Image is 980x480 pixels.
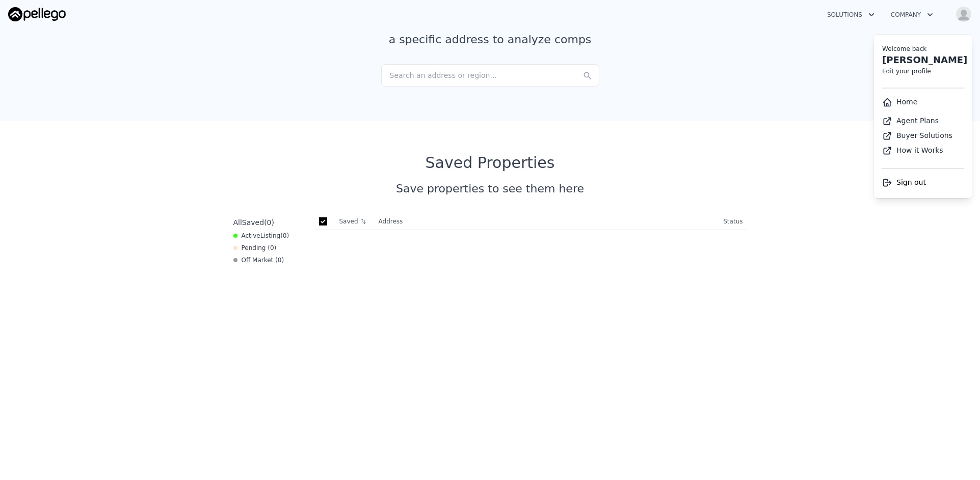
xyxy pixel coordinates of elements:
[956,6,972,22] img: avatar
[719,213,747,230] th: Status
[381,64,599,87] div: Search an address or region...
[229,154,751,172] div: Saved Properties
[882,146,943,154] a: How it Works
[233,217,274,228] div: All ( 0 )
[896,178,926,186] span: Sign out
[8,7,66,21] img: Pellego
[882,177,926,188] button: Sign out
[260,232,281,239] span: Listing
[335,213,375,230] th: Saved
[882,45,964,53] div: Welcome back
[882,117,939,125] a: Agent Plans
[229,180,751,197] div: Save properties to see them here
[242,218,264,227] span: Saved
[242,232,289,240] span: Active ( 0 )
[882,54,967,65] a: [PERSON_NAME]
[883,6,941,24] button: Company
[882,68,931,75] a: Edit your profile
[233,256,284,264] div: Off Market ( 0 )
[375,213,720,230] th: Address
[376,14,604,48] div: Search a region to find deals or look up a specific address to analyze comps
[882,131,952,139] a: Buyer Solutions
[882,98,917,106] a: Home
[819,6,883,24] button: Solutions
[233,244,277,252] div: Pending ( 0 )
